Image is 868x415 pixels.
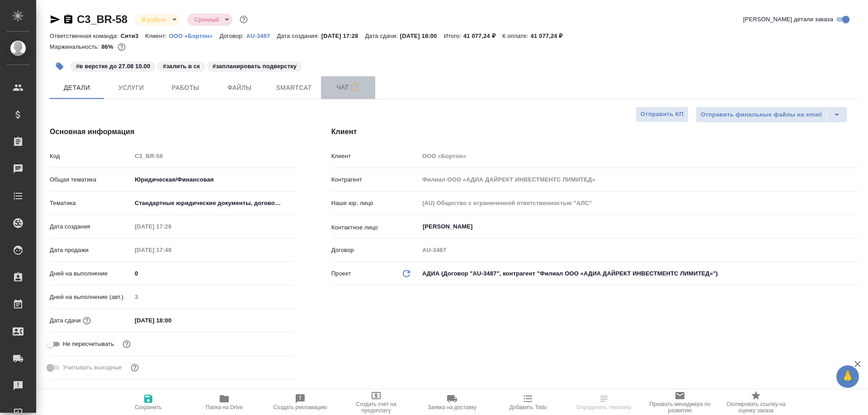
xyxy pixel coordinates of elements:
div: АДИА (Договор "AU-3487", контрагент "Филиал ООО «АДИА ДАЙРЕКТ ИНВЕСТМЕНТС ЛИМИТЕД»") [419,266,858,281]
p: Наше юр. лицо [331,199,419,208]
input: ✎ Введи что-нибудь [132,267,295,280]
p: Контрагент [331,175,419,184]
button: Заявка на доставку [414,390,490,415]
p: Ответственная команда: [50,33,121,39]
button: Создать счет на предоплату [338,390,414,415]
span: Отправить финальные файлы на email [701,110,822,120]
button: Отправить финальные файлы на email [696,107,827,123]
span: Папка на Drive [206,404,243,410]
button: Отправить КП [636,107,689,122]
button: Призвать менеджера по развитию [642,390,718,415]
p: Дата создания: [277,33,321,39]
div: Юридическая/Финансовая [132,172,295,187]
button: Если добавить услуги и заполнить их объемом, то дата рассчитается автоматически [81,315,93,326]
p: Клиент: [145,33,169,39]
button: В работе [139,16,169,23]
p: Дата продажи [50,246,132,255]
p: #запланировать подверстку [212,62,297,71]
input: Пустое поле [132,220,211,233]
p: Общая тематика [50,175,132,184]
span: Добавить Todo [509,404,547,410]
input: Пустое поле [419,196,858,210]
p: Проект [331,269,351,278]
span: в верстке до 27.08 10.00 [70,62,156,70]
span: Скопировать ссылку на оценку заказа [723,401,788,414]
p: 86% [101,43,115,50]
div: В работе [187,14,232,26]
span: Создать счет на предоплату [344,401,409,414]
div: В работе [135,14,180,26]
p: Дней на выполнение (авт.) [50,293,132,302]
p: Сити3 [121,33,146,39]
button: Включи, если не хочешь, чтобы указанная дата сдачи изменилась после переставления заказа в 'Подтв... [121,338,132,350]
p: Тематика [50,199,132,208]
span: Определить тематику [576,404,631,410]
span: Сохранить [135,404,162,410]
span: Не пересчитывать [63,340,114,349]
h4: Основная информация [50,126,295,137]
p: [DATE] 17:28 [321,33,365,39]
span: запланировать подверстку [206,62,303,70]
span: Создать рекламацию [274,404,327,410]
p: [DATE] 18:00 [400,33,444,39]
button: Open [853,226,855,228]
button: Доп статусы указывают на важность/срочность заказа [238,14,250,25]
span: Работы [164,82,207,93]
p: 41 077,24 ₽ [531,33,570,39]
input: Пустое поле [419,173,858,186]
button: Скопировать ссылку для ЯМессенджера [50,14,61,25]
p: Итого: [443,33,463,39]
span: Отправить КП [641,109,684,120]
h4: Клиент [331,126,858,137]
svg: Подписаться [349,82,360,93]
p: #в верстке до 27.08 10.00 [76,62,150,71]
button: 4955.52 RUB; [116,41,127,53]
p: Дней на выполнение [50,269,132,278]
span: Учитывать выходные [63,363,122,372]
p: К оплате: [502,33,531,39]
p: Клиент [331,152,419,161]
p: 41 077,24 ₽ [463,33,502,39]
input: Пустое поле [132,149,295,163]
input: Пустое поле [419,149,858,163]
span: Заявка на доставку [428,404,476,410]
button: Сохранить [110,390,186,415]
p: Договор: [220,33,246,39]
button: 🙏 [836,365,859,388]
p: Контактное лицо [331,223,419,232]
a: AU-3487 [246,32,277,39]
span: залить в ск [156,62,206,70]
span: 🙏 [840,367,855,386]
button: Срочный [192,16,222,23]
p: AU-3487 [246,33,277,39]
button: Скопировать ссылку на оценку заказа [718,390,794,415]
span: Детали [55,82,99,93]
p: Дата сдачи [50,316,81,325]
p: Маржинальность: [50,43,101,50]
span: Услуги [109,82,153,93]
span: [PERSON_NAME] детали заказа [743,15,833,24]
input: Пустое поле [132,290,295,303]
button: Добавить Todo [490,390,566,415]
p: #залить в ск [163,62,200,71]
button: Папка на Drive [186,390,262,415]
input: ✎ Введи что-нибудь [132,314,211,327]
button: Добавить тэг [50,56,70,76]
div: split button [696,107,847,123]
a: C3_BR-58 [77,13,127,25]
p: Дата создания [50,222,132,231]
div: Стандартные юридические документы, договоры, уставы [132,196,295,211]
button: Выбери, если сб и вс нужно считать рабочими днями для выполнения заказа. [129,362,141,373]
span: Чат [326,82,370,93]
button: Создать рекламацию [262,390,338,415]
p: Код [50,152,132,161]
button: Определить тематику [566,390,642,415]
span: Файлы [218,82,261,93]
p: Дата сдачи: [365,33,400,39]
p: Договор [331,246,419,255]
span: Smartcat [272,82,316,93]
span: Призвать менеджера по развитию [647,401,712,414]
a: ООО «Бортон» [169,32,220,39]
input: Пустое поле [419,243,858,256]
p: ООО «Бортон» [169,33,220,39]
